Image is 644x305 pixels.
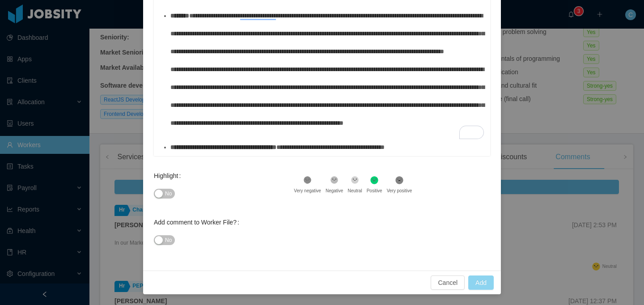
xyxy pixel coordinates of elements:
label: Highlight [154,172,184,179]
span: No [165,236,172,245]
div: Very negative [294,187,321,194]
button: Highlight [154,189,175,199]
div: Neutral [347,187,362,194]
div: Positive [367,187,382,194]
button: Add comment to Worker File? [154,235,175,245]
button: Cancel [431,275,465,290]
div: Negative [326,187,343,194]
label: Add comment to Worker File? [154,219,243,226]
div: Very positive [387,187,412,194]
span: No [165,189,172,198]
button: Add [468,275,494,290]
